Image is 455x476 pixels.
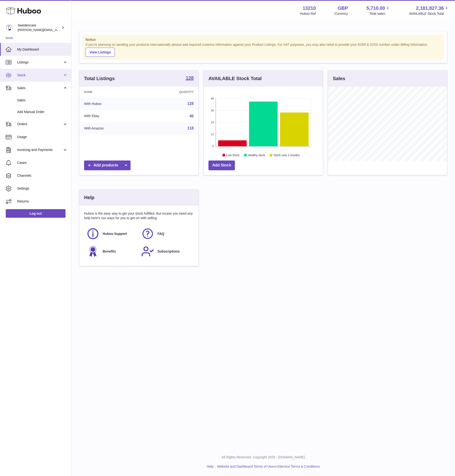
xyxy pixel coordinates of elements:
[217,465,273,468] a: Website and Dashboard Terms of Use
[187,102,194,106] a: 128
[141,245,191,258] a: Subscriptions
[6,24,13,31] img: daniel.corbridge@swedencare.co.uk
[86,245,136,258] a: Benefits
[17,186,68,191] span: Settings
[17,135,68,139] span: Usage
[333,75,345,82] h3: Sales
[79,87,145,98] th: Name
[186,76,194,81] a: 128
[367,5,391,16] a: 5,710.00 Total sales
[17,199,68,204] span: Returns
[103,232,127,236] span: Huboo Support
[86,42,441,57] div: If you're planning on sending your products internationally please add required customs informati...
[18,28,121,32] span: [PERSON_NAME][EMAIL_ADDRESS][PERSON_NAME][DOMAIN_NAME]
[208,75,262,82] h3: AVAILABLE Stock Total
[79,110,145,122] td: With Ebay
[207,465,214,468] a: Help
[189,114,194,118] a: 46
[17,60,63,65] span: Listings
[84,211,194,220] p: Huboo is the easy way to get your stock fulfilled. But incase you need any help here's our ways f...
[84,194,94,201] h3: Help
[409,5,449,16] a: 2,181,827.36 AVAILABLE Stock Total
[86,37,441,42] strong: Notice
[103,249,116,254] span: Benefits
[279,465,320,468] a: Service Terms & Conditions
[226,153,240,157] text: Low Stock
[300,11,316,16] div: Huboo Ref
[303,5,316,11] strong: 13210
[79,98,145,110] td: With Huboo
[157,249,180,254] span: Subscriptions
[17,110,68,114] span: Add Manual Order
[273,153,299,157] text: Stock over 2 months
[212,145,214,148] text: 0
[17,73,63,78] span: Stock
[215,464,320,469] li: and
[84,160,131,170] a: Add products
[157,232,164,236] span: FAQ
[211,121,214,124] text: 24
[338,5,348,11] strong: GBP
[211,133,214,136] text: 12
[86,48,115,57] a: View Listings
[187,126,194,130] a: 118
[409,11,449,16] span: AVAILABLE Stock Total
[86,227,136,240] a: Huboo Support
[367,5,385,11] span: 5,710.00
[79,122,145,135] td: With Amazon
[17,98,68,103] span: Sales
[75,455,451,460] p: All Rights Reserved. Copyright 2025 - [DOMAIN_NAME]
[186,76,194,80] strong: 128
[248,153,265,157] text: Healthy stock
[17,47,68,52] span: My Dashboard
[369,11,390,16] span: Total sales
[84,75,115,82] h3: Total Listings
[208,160,235,170] a: Add Stock
[18,23,61,32] div: Swedencare
[6,209,66,218] a: Log out
[17,148,63,152] span: Invoicing and Payments
[141,227,191,240] a: FAQ
[334,11,348,16] div: Currency
[211,109,214,112] text: 36
[416,5,444,11] span: 2,181,827.36
[145,87,198,98] th: Quantity
[17,173,68,178] span: Channels
[17,122,63,126] span: Orders
[17,160,68,165] span: Cases
[211,97,214,100] text: 48
[17,86,63,90] span: Sales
